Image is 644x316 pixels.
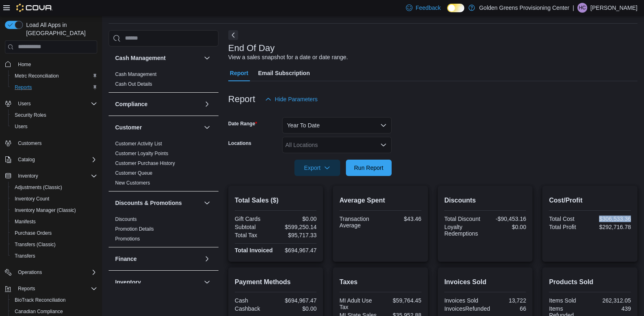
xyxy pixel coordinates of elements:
[11,82,35,92] a: Reports
[487,216,526,222] div: -$90,453.16
[15,99,34,109] button: Users
[115,180,150,186] span: New Customers
[228,30,238,40] button: Next
[339,196,421,205] h2: Average Spent
[282,117,392,134] button: Year To Date
[115,160,175,166] a: Customer Purchase History
[382,216,421,222] div: $43.46
[115,180,150,186] a: New Customers
[447,4,464,12] input: Dark Mode
[115,141,162,147] a: Customer Activity List
[354,164,383,172] span: Run Report
[11,228,55,238] a: Purchase Orders
[235,297,274,304] div: Cash
[15,73,59,79] span: Metrc Reconciliation
[11,295,97,305] span: BioTrack Reconciliation
[230,65,248,81] span: Report
[15,59,97,69] span: Home
[11,251,97,261] span: Transfers
[235,247,273,254] strong: Total Invoiced
[15,241,56,248] span: Transfers (Classic)
[109,139,218,191] div: Customer
[15,84,32,91] span: Reports
[592,224,631,230] div: $292,716.78
[258,65,310,81] span: Email Subscription
[235,305,274,312] div: Cashback
[577,3,587,13] div: Hailey Cashen
[115,278,201,286] button: Inventory
[228,120,257,127] label: Date Range
[115,170,152,176] span: Customer Queue
[2,154,100,165] button: Catalog
[262,91,321,107] button: Hide Parameters
[115,216,137,222] a: Discounts
[339,297,379,310] div: MI Adult Use Tax
[15,155,97,165] span: Catalog
[549,297,588,304] div: Items Sold
[8,239,100,250] button: Transfers (Classic)
[15,207,76,214] span: Inventory Manager (Classic)
[18,269,42,276] span: Operations
[8,82,100,93] button: Reports
[2,170,100,182] button: Inventory
[115,150,168,157] span: Customer Loyalty Points
[11,71,97,81] span: Metrc Reconciliation
[15,138,45,148] a: Customers
[2,267,100,278] button: Operations
[202,277,212,287] button: Inventory
[416,4,441,12] span: Feedback
[235,232,274,238] div: Total Tax
[235,277,317,287] h2: Payment Methods
[487,224,526,230] div: $0.00
[346,160,392,176] button: Run Report
[202,99,212,109] button: Compliance
[549,224,588,230] div: Total Profit
[11,205,79,215] a: Inventory Manager (Classic)
[549,216,588,222] div: Total Cost
[115,199,182,207] h3: Discounts & Promotions
[294,160,340,176] button: Export
[479,3,569,13] p: Golden Greens Provisioning Center
[115,81,152,87] a: Cash Out Details
[11,122,97,131] span: Users
[11,194,53,204] a: Inventory Count
[2,137,100,149] button: Customers
[277,247,316,254] div: $694,967.47
[493,305,526,312] div: 66
[115,199,201,207] button: Discounts & Promotions
[115,123,142,131] h3: Customer
[18,100,31,107] span: Users
[18,140,42,147] span: Customers
[11,182,97,192] span: Adjustments (Classic)
[11,110,97,120] span: Security Roles
[15,123,27,130] span: Users
[444,277,526,287] h2: Invoices Sold
[115,278,141,286] h3: Inventory
[11,228,97,238] span: Purchase Orders
[15,284,38,294] button: Reports
[15,297,66,303] span: BioTrack Reconciliation
[15,171,97,181] span: Inventory
[228,53,348,62] div: View a sales snapshot for a date or date range.
[11,194,97,204] span: Inventory Count
[11,205,97,215] span: Inventory Manager (Classic)
[299,160,335,176] span: Export
[15,196,49,202] span: Inventory Count
[8,182,100,193] button: Adjustments (Classic)
[235,224,274,230] div: Subtotal
[2,283,100,294] button: Reports
[15,155,38,165] button: Catalog
[202,198,212,208] button: Discounts & Promotions
[444,196,526,205] h2: Discounts
[444,305,490,312] div: InvoicesRefunded
[8,294,100,306] button: BioTrack Reconciliation
[11,71,62,81] a: Metrc Reconciliation
[11,110,49,120] a: Security Roles
[228,43,275,53] h3: End Of Day
[487,297,526,304] div: 13,722
[16,4,53,12] img: Cova
[11,217,97,227] span: Manifests
[115,100,147,108] h3: Compliance
[115,71,156,78] span: Cash Management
